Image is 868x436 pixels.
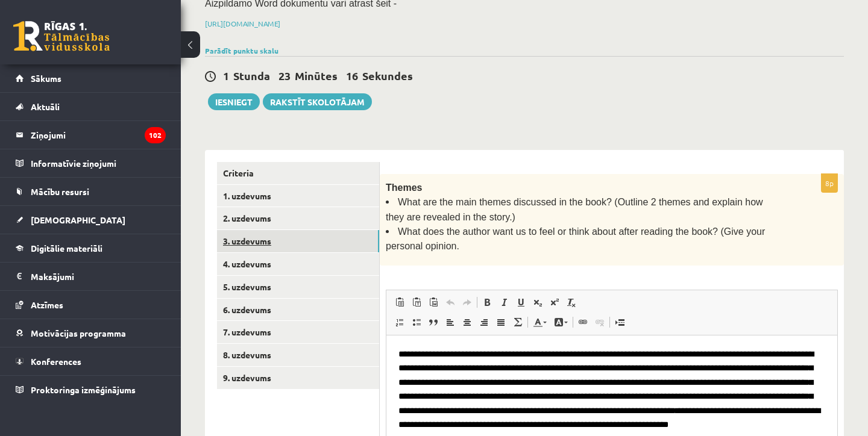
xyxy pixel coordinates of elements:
[442,314,459,330] a: Align Left
[591,314,608,330] a: Unlink
[16,347,166,375] a: Konferences
[217,344,379,366] a: 8. uzdevums
[233,69,270,83] span: Stunda
[495,294,512,310] a: Italic (⌘+I)
[611,314,628,330] a: Insert Page Break for Printing
[205,46,278,55] a: Parādīt punktu skalu
[217,367,379,389] a: 9. uzdevums
[217,276,379,298] a: 5. uzdevums
[295,69,338,83] span: Minūtes
[13,21,110,51] a: Rīgas 1. Tālmācības vidusskola
[386,226,765,251] span: What does the author want us to feel or think about after reading the book? (Give your personal o...
[442,294,459,310] a: Undo (⌘+Z)
[425,294,442,310] a: Paste from Word
[205,19,280,28] a: [URL][DOMAIN_NAME]
[16,121,166,149] a: Ziņojumi102
[408,314,425,330] a: Insert/Remove Bulleted List
[217,321,379,343] a: 7. uzdevums
[574,314,591,330] a: Link (⌘+K)
[223,69,229,83] span: 1
[31,214,125,225] span: [DEMOGRAPHIC_DATA]
[391,314,408,330] a: Insert/Remove Numbered List
[16,178,166,205] a: Mācību resursi
[217,162,379,184] a: Criteria
[31,384,136,395] span: Proktoringa izmēģinājums
[362,69,413,83] span: Sekundes
[546,294,563,310] a: Superscript
[16,206,166,234] a: [DEMOGRAPHIC_DATA]
[208,93,260,110] button: Iesniegt
[16,149,166,177] a: Informatīvie ziņojumi
[263,93,372,110] a: Rakstīt skolotājam
[31,328,126,338] span: Motivācijas programma
[512,294,529,310] a: Underline (⌘+U)
[16,64,166,92] a: Sākums
[31,149,166,177] legend: Informatīvie ziņojumi
[217,185,379,207] a: 1. uzdevums
[408,294,425,310] a: Paste as plain text (⌘+⌥+⇧+V)
[31,243,102,254] span: Digitālie materiāli
[12,12,439,129] body: Rich Text Editor, wiswyg-editor-user-answer-47433996531980
[550,314,571,330] a: Background Colour
[529,314,550,330] a: Text Colour
[16,291,166,319] a: Atzīmes
[278,69,291,83] span: 23
[217,253,379,275] a: 4. uzdevums
[821,173,838,193] p: 8p
[425,314,442,330] a: Block Quote
[492,314,509,330] a: Justify
[16,319,166,347] a: Motivācijas programma
[145,127,166,143] i: 102
[217,230,379,252] a: 3. uzdevums
[16,93,166,120] a: Aktuāli
[509,314,526,330] a: Math
[16,234,166,262] a: Digitālie materiāli
[31,186,89,197] span: Mācību resursi
[31,299,63,310] span: Atzīmes
[31,73,61,84] span: Sākums
[386,197,763,222] span: What are the main themes discussed in the book? (Outline 2 themes and explain how they are reveal...
[217,207,379,229] a: 2. uzdevums
[459,294,476,310] a: Redo (⌘+Y)
[563,294,580,310] a: Remove Format
[16,263,166,290] a: Maksājumi
[16,376,166,403] a: Proktoringa izmēģinājums
[31,356,81,367] span: Konferences
[476,314,492,330] a: Align Right
[31,121,166,149] legend: Ziņojumi
[346,69,358,83] span: 16
[529,294,546,310] a: Subscript
[479,294,495,310] a: Bold (⌘+B)
[459,314,476,330] a: Centre
[31,101,60,112] span: Aktuāli
[391,294,408,310] a: Paste (⌘+V)
[217,299,379,321] a: 6. uzdevums
[31,263,166,290] legend: Maksājumi
[386,182,422,193] span: Themes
